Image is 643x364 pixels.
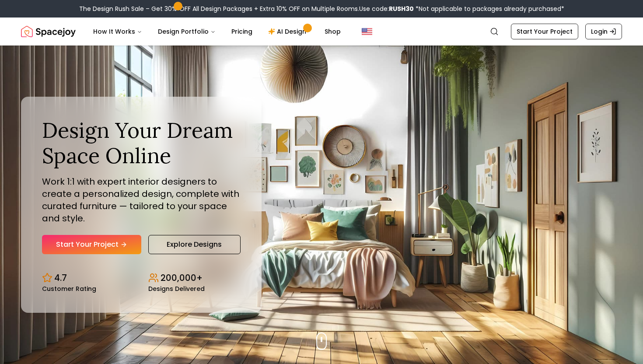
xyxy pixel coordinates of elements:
button: Design Portfolio [151,23,223,40]
p: 200,000+ [161,272,203,284]
div: Design stats [42,265,241,292]
p: 4.7 [54,272,67,284]
a: Shop [318,23,348,40]
b: RUSH30 [389,4,414,13]
span: Use code: [359,4,414,13]
a: Pricing [224,23,259,40]
nav: Main [86,23,348,40]
a: AI Design [261,23,316,40]
small: Customer Rating [42,286,96,292]
img: United States [362,26,372,37]
button: How It Works [86,23,149,40]
a: Start Your Project [511,24,578,39]
a: Start Your Project [42,235,141,254]
nav: Global [21,17,622,45]
div: The Design Rush Sale – Get 30% OFF All Design Packages + Extra 10% OFF on Multiple Rooms. [79,4,564,13]
h1: Design Your Dream Space Online [42,118,241,168]
small: Designs Delivered [148,286,205,292]
a: Spacejoy [21,23,76,40]
a: Explore Designs [148,235,241,254]
img: Spacejoy Logo [21,23,76,40]
span: *Not applicable to packages already purchased* [414,4,564,13]
a: Login [585,24,622,39]
p: Work 1:1 with expert interior designers to create a personalized design, complete with curated fu... [42,175,241,224]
